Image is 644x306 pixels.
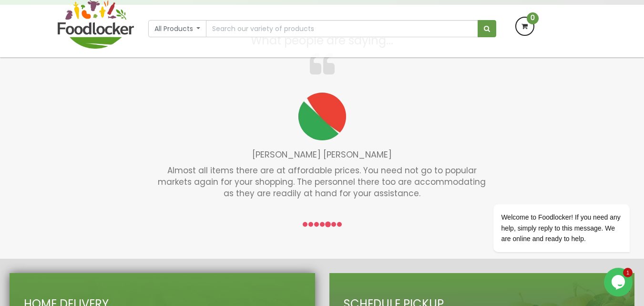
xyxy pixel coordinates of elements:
input: Search our variety of products [206,20,478,37]
iframe: chat widget [604,268,634,296]
span: 0 [527,12,539,24]
p: Almost all items there are at affordable prices. You need not go to popular markets again for you... [157,165,487,199]
h4: [PERSON_NAME] [PERSON_NAME] [157,150,487,159]
iframe: chat widget [463,150,634,263]
button: All Products [148,20,207,37]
